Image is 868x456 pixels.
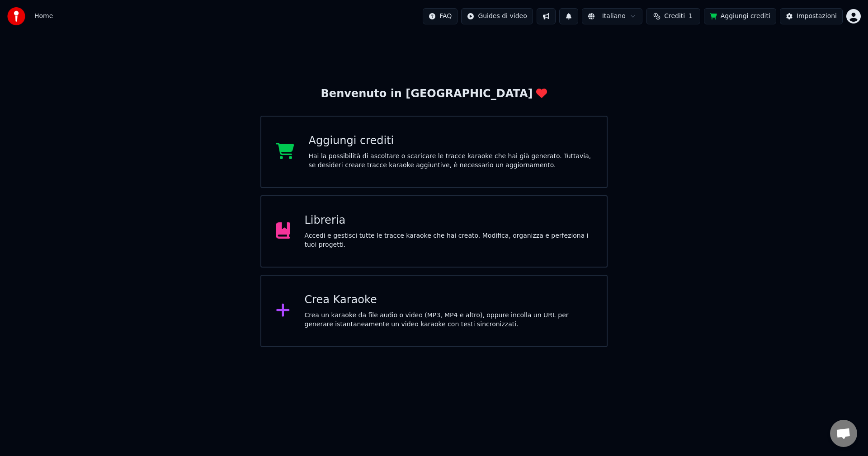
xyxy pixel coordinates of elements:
button: Crediti1 [646,8,700,24]
div: Impostazioni [797,12,837,21]
button: Aggiungi crediti [704,8,776,24]
span: Home [34,12,53,21]
img: youka [7,7,25,25]
div: Hai la possibilità di ascoltare o scaricare le tracce karaoke che hai già generato. Tuttavia, se ... [309,152,593,170]
div: Crea un karaoke da file audio o video (MP3, MP4 e altro), oppure incolla un URL per generare ista... [305,311,593,329]
div: Accedi e gestisci tutte le tracce karaoke che hai creato. Modifica, organizza e perfeziona i tuoi... [305,231,593,249]
div: Libreria [305,213,593,228]
nav: breadcrumb [34,12,53,21]
button: FAQ [423,8,458,24]
div: Crea Karaoke [305,293,593,307]
div: Benvenuto in [GEOGRAPHIC_DATA] [321,87,547,101]
button: Guides di video [461,8,533,24]
div: Aggiungi crediti [309,134,593,148]
span: 1 [689,12,693,21]
div: Aprire la chat [830,420,857,447]
span: Crediti [664,12,685,21]
button: Impostazioni [780,8,843,24]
